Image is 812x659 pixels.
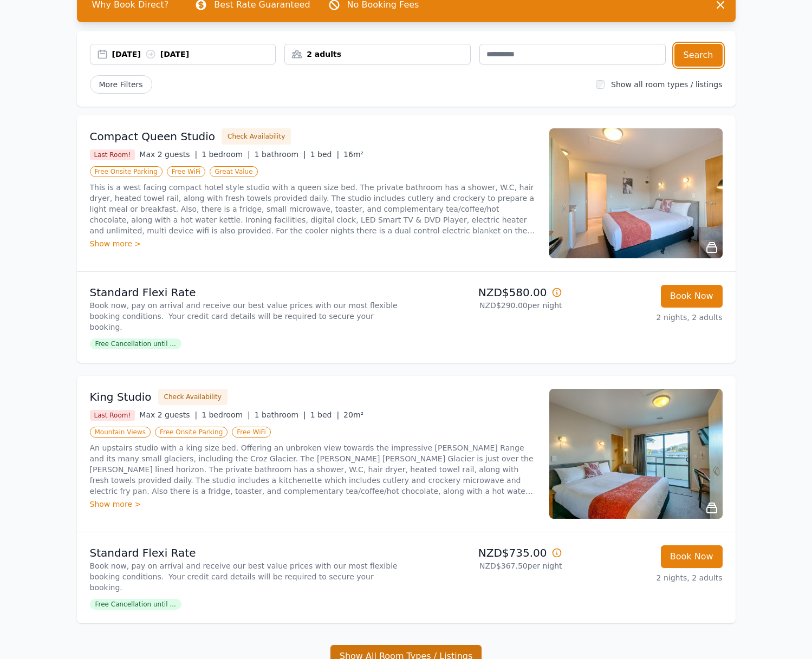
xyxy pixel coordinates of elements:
p: Standard Flexi Rate [90,285,402,300]
span: Free Onsite Parking [155,427,228,438]
span: Free Cancellation until ... [90,599,181,610]
span: Free WiFi [232,427,271,438]
h3: King Studio [90,389,152,404]
span: 1 bed | [310,410,339,419]
div: Show more > [90,238,536,249]
p: NZD$735.00 [411,545,562,560]
p: This is a west facing compact hotel style studio with a queen size bed. The private bathroom has ... [90,182,536,236]
button: Search [674,44,723,67]
div: 2 adults [285,49,470,60]
button: Check Availability [158,389,228,405]
span: Last Room! [90,149,135,160]
p: 2 nights, 2 adults [571,572,723,583]
button: Check Availability [222,128,291,145]
label: Show all room types / listings [611,80,722,89]
span: Great Value [210,166,257,177]
span: Last Room! [90,410,135,421]
h3: Compact Queen Studio [90,129,216,144]
div: [DATE] [DATE] [112,49,276,60]
span: Max 2 guests | [139,150,197,159]
p: 2 nights, 2 adults [571,312,723,323]
span: 1 bathroom | [255,410,306,419]
p: Standard Flexi Rate [90,545,402,560]
p: NZD$290.00 per night [411,300,562,311]
span: Free Cancellation until ... [90,338,181,349]
span: 1 bedroom | [202,410,250,419]
span: Free Onsite Parking [90,166,163,177]
p: An upstairs studio with a king size bed. Offering an unbroken view towards the impressive [PERSON... [90,442,536,497]
span: 16m² [343,150,363,159]
p: Book now, pay on arrival and receive our best value prices with our most flexible booking conditi... [90,560,402,593]
span: Free WiFi [167,166,206,177]
span: More Filters [90,75,152,94]
span: Mountain Views [90,427,151,438]
span: 1 bedroom | [202,150,250,159]
p: Book now, pay on arrival and receive our best value prices with our most flexible booking conditi... [90,300,402,332]
button: Book Now [661,545,723,568]
span: 20m² [343,410,363,419]
span: Max 2 guests | [139,410,197,419]
span: 1 bed | [310,150,339,159]
span: 1 bathroom | [255,150,306,159]
div: Show more > [90,499,536,510]
button: Book Now [661,285,723,308]
p: NZD$367.50 per night [411,560,562,571]
p: NZD$580.00 [411,285,562,300]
